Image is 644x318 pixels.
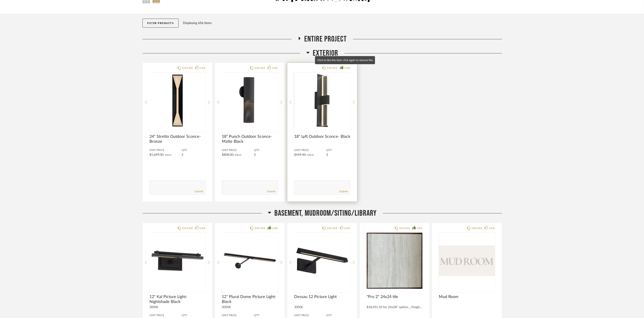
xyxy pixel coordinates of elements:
span: "Pro 2" 24x24 tile [366,294,423,299]
span: Unit Price [222,314,254,317]
div: Displaying 656 items [183,21,500,26]
div: LIKE [344,66,350,70]
img: undefined [222,72,278,129]
span: / Each [306,154,314,156]
span: 12" Plural Dome Picture Light- Black [222,294,278,304]
div: DISLIKE [182,66,193,70]
div: 0 [294,72,350,129]
img: undefined [149,72,206,129]
span: 2 [254,153,256,156]
div: $18,451.10 for 24x28" option.....Freigh... [366,305,423,309]
div: 0 [439,233,495,289]
div: 0 [294,233,350,289]
button: Filter Products [142,19,179,28]
div: LIKE [272,66,278,70]
span: Unit Price [222,149,254,152]
a: Submit [195,190,203,193]
div: 0 [222,72,278,129]
span: QTY [254,314,278,317]
div: 0 [149,72,206,129]
span: Mud Room [439,294,495,299]
div: 3000K [222,305,278,309]
span: $1,699.00 [149,153,163,156]
img: undefined [366,233,423,289]
img: undefined [222,233,278,289]
div: 0 [222,233,278,289]
span: Unit Price [149,149,182,152]
div: DISLIKE [472,226,482,230]
span: QTY [326,314,350,317]
span: QTY [326,149,350,152]
span: 12" Kal Picture Light- Nightshade Black [149,294,206,304]
span: Unit Price [149,314,182,317]
span: Entire Project [304,34,347,44]
div: LIKE [417,226,423,230]
span: / Each [163,154,171,156]
div: DISLIKE [327,226,338,230]
div: 3000k [294,305,350,309]
a: Submit [267,190,275,193]
span: $808.00 [222,153,233,156]
span: QTY [182,314,206,317]
span: QTY [254,149,278,152]
div: LIKE [344,226,350,230]
div: 0 [366,233,423,289]
span: 18" Lyft Outdoor Sconce- Black [294,134,350,139]
span: 24" Stretto Outdoor Sconce- Bronze [149,134,206,144]
span: Unit Price [294,149,326,152]
span: Dessau 12 Picture Light [294,294,350,299]
div: LIKE [272,226,278,230]
span: 2 [326,153,328,156]
div: DISLIKE [182,226,193,230]
div: LIKE [200,226,206,230]
span: $449.40 [294,153,306,156]
div: DISLIKE [327,66,338,70]
img: undefined [439,233,495,289]
span: Basement, Mudroom/Siting/Library [275,208,377,218]
span: Exterior [313,48,338,58]
img: undefined [294,233,350,289]
div: DISLIKE [399,226,410,230]
a: Submit [339,190,348,193]
div: LIKE [200,66,206,70]
div: 3000k [149,305,206,309]
span: QTY [182,149,206,152]
div: LIKE [489,226,495,230]
span: 18" Punch Outdoor Sconce- Matte Black [222,134,278,144]
img: undefined [294,72,350,129]
span: / Each [233,154,241,156]
span: Unit Price [294,314,326,317]
div: 0 [149,233,206,289]
div: DISLIKE [255,66,265,70]
span: 2 [182,153,183,156]
div: DISLIKE [255,226,265,230]
img: undefined [149,233,206,289]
